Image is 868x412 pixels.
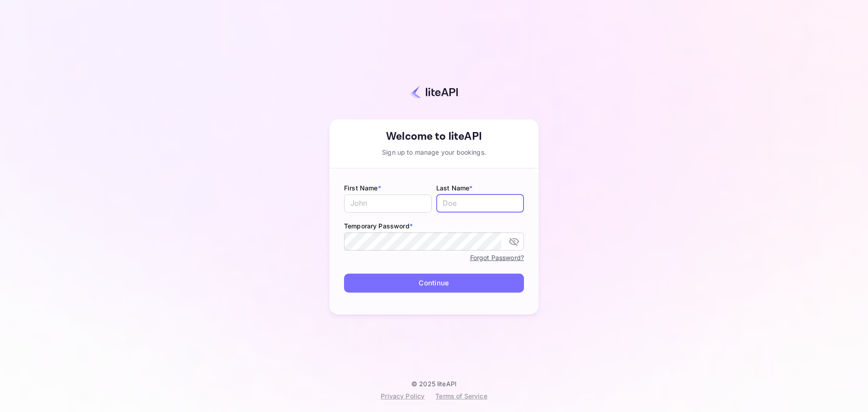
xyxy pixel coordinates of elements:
[344,194,432,213] input: John
[344,183,432,193] label: First Name
[436,183,524,193] label: Last Name
[344,221,524,231] label: Temporary Password
[435,391,487,401] div: Terms of Service
[505,232,523,251] button: toggle password visibility
[330,128,538,145] div: Welcome to liteAPI
[381,391,425,401] div: Privacy Policy
[470,252,524,263] a: Forgot Password?
[410,85,458,99] img: liteapi
[436,194,524,213] input: Doe
[411,380,457,388] p: © 2025 liteAPI
[330,147,538,157] div: Sign up to manage your bookings.
[470,254,524,261] a: Forgot Password?
[344,274,524,293] button: Continue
